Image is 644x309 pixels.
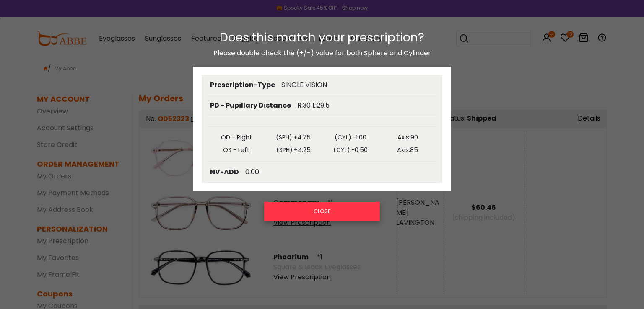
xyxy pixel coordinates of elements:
[293,133,311,142] span: +4.75
[335,133,353,142] strong: (CYL):
[294,146,311,154] span: +4.25
[208,131,265,144] th: OD - Right
[333,146,351,154] strong: (CYL):
[351,146,368,154] span: -0.50
[297,100,330,111] div: R:30 L:29.5
[276,146,294,154] strong: (SPH):
[264,202,380,221] button: CLOSE
[208,144,265,157] th: OS - Left
[397,133,410,142] strong: Axis:
[245,167,259,177] div: 0.00
[210,167,239,177] div: NV-ADD
[353,133,366,142] span: -1.00
[410,133,418,142] span: 90
[210,80,275,90] div: Prescription-Type
[193,31,451,45] h3: Does this match your prescription?
[210,100,291,111] div: PD - Pupillary Distance
[410,146,418,154] span: 85
[397,146,410,154] strong: Axis:
[193,48,451,58] p: Please double check the (+/-) value for both Sphere and Cylinder
[281,80,327,90] div: SINGLE VISION
[276,133,293,142] strong: (SPH):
